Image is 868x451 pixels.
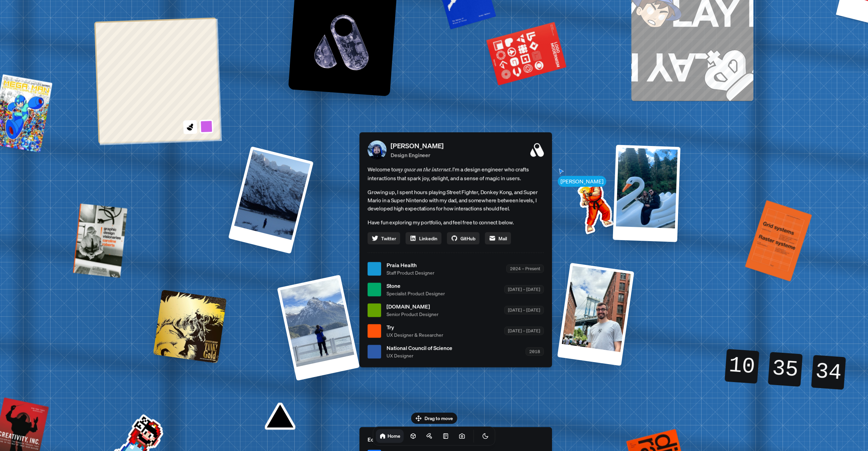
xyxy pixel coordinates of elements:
[387,311,438,318] span: Senior Product Designer
[368,141,387,160] img: Profile Picture
[387,282,445,290] span: Stone
[406,232,441,245] a: Linkedin
[387,352,452,359] span: UX Designer
[485,232,511,245] a: Mail
[447,232,479,245] a: GitHub
[387,344,452,352] span: National Council of Science
[376,429,404,443] a: Home
[368,218,544,227] p: Have fun exploring my portfolio, and feel free to connect below.
[560,173,628,241] img: Profile example
[387,303,438,311] span: [DOMAIN_NAME]
[479,429,492,443] button: Toggle Theme
[387,269,434,276] span: Staff Product Designer
[368,188,544,213] p: Growing up, I spent hours playing Street Fighter, Donkey Kong, and Super Mario in a Super Nintend...
[368,165,544,183] span: Welcome to I'm a design engineer who crafts interactions that spark joy, delight, and a sense of ...
[387,290,445,297] span: Specialist Product Designer
[368,232,400,245] a: Twitter
[460,235,475,242] span: GitHub
[811,355,846,390] div: 34
[526,347,544,356] div: 2018
[391,151,443,159] p: Design Engineer
[387,323,443,331] span: Try
[504,306,544,314] div: [DATE] – [DATE]
[391,141,443,151] p: [PERSON_NAME]
[419,235,437,242] span: Linkedin
[396,166,452,173] em: my space on the internet.
[381,235,396,242] span: Twitter
[506,264,544,273] div: 2024 – Present
[504,326,544,335] div: [DATE] – [DATE]
[504,285,544,293] div: [DATE] – [DATE]
[498,235,507,242] span: Mail
[387,261,434,269] span: Praia Health
[368,435,544,444] p: Education
[388,433,400,439] h1: Home
[387,331,443,339] span: UX Designer & Researcher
